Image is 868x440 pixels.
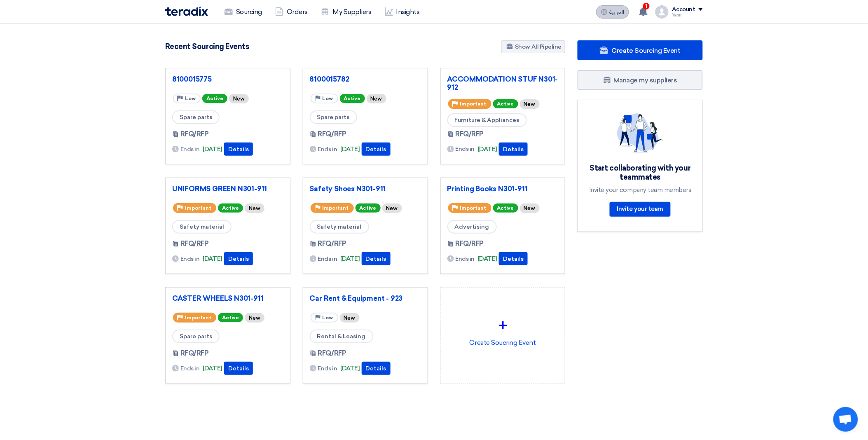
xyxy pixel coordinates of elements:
[218,313,243,322] span: Active
[478,145,497,154] span: [DATE]
[180,129,209,139] span: RFQ/RFP
[318,129,346,139] span: RFQ/RFP
[218,3,269,21] a: Sourcing
[447,294,559,367] div: Create Soucring Event
[499,143,528,156] button: Details
[356,204,381,213] span: Active
[323,96,333,101] span: Low
[493,99,518,108] span: Active
[340,94,365,103] span: Active
[456,239,484,249] span: RFQ/RFP
[588,186,693,194] div: Invite your company team members
[180,349,209,358] span: RFQ/RFP
[180,145,200,154] span: Ends in
[245,313,264,323] div: New
[447,313,559,338] div: +
[499,252,528,265] button: Details
[655,5,669,19] img: profile_test.png
[460,101,487,107] span: Important
[588,164,693,182] div: Start collaborating with your teammates
[447,220,497,234] span: Advertising
[520,99,540,109] div: New
[310,185,421,193] a: Safety Shoes N301-911
[172,110,220,124] span: Spare parts
[447,113,527,127] span: Furniture & Appliances
[520,204,540,213] div: New
[202,94,227,103] span: Active
[165,7,208,16] img: Teradix logo
[185,96,196,101] span: Low
[456,255,475,263] span: Ends in
[203,364,222,373] span: [DATE]
[310,220,369,234] span: Safety material
[612,47,681,54] span: Create Sourcing Event
[203,254,222,264] span: [DATE]
[323,205,349,211] span: Important
[185,315,211,321] span: Important
[269,3,314,21] a: Orders
[340,145,360,154] span: [DATE]
[643,3,650,9] span: 1
[172,294,283,302] a: CASTER WHEELS N301-911
[833,407,858,432] a: Open chat
[672,6,695,13] div: Account
[672,13,703,17] div: Yasir
[447,185,559,193] a: Printing Books N301-911
[340,254,360,264] span: [DATE]
[456,145,475,153] span: Ends in
[447,75,559,91] a: ACCOMMODATION STUF N301-912
[310,294,421,302] a: Car Rent & Equipment - 923
[578,70,703,90] a: Manage my suppliers
[456,129,484,139] span: RFQ/RFP
[318,239,346,249] span: RFQ/RFP
[340,364,360,373] span: [DATE]
[596,5,629,19] button: العربية
[165,42,249,51] h4: Recent Sourcing Events
[318,255,337,263] span: Ends in
[314,3,378,21] a: My Suppliers
[362,362,391,375] button: Details
[172,185,283,193] a: UNIFORMS GREEN N301-911
[172,75,283,83] a: 8100015775
[460,205,487,211] span: Important
[185,205,211,211] span: Important
[318,364,337,373] span: Ends in
[218,204,243,213] span: Active
[172,330,220,343] span: Spare parts
[224,362,253,375] button: Details
[340,313,360,323] div: New
[617,113,663,154] img: invite_your_team.svg
[378,3,426,21] a: Insights
[180,255,200,263] span: Ends in
[310,75,421,83] a: 8100015782
[493,204,518,213] span: Active
[610,202,671,217] a: Invite your team
[318,349,346,358] span: RFQ/RFP
[609,9,624,15] span: العربية
[224,252,253,265] button: Details
[367,94,386,103] div: New
[224,143,253,156] button: Details
[229,94,249,103] div: New
[310,330,373,343] span: Rental & Leasing
[382,204,402,213] div: New
[180,239,209,249] span: RFQ/RFP
[180,364,200,373] span: Ends in
[478,254,497,264] span: [DATE]
[362,143,391,156] button: Details
[501,40,565,53] a: Show All Pipeline
[362,252,391,265] button: Details
[310,110,357,124] span: Spare parts
[245,204,264,213] div: New
[318,145,337,154] span: Ends in
[203,145,222,154] span: [DATE]
[172,220,232,234] span: Safety material
[323,315,333,321] span: Low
